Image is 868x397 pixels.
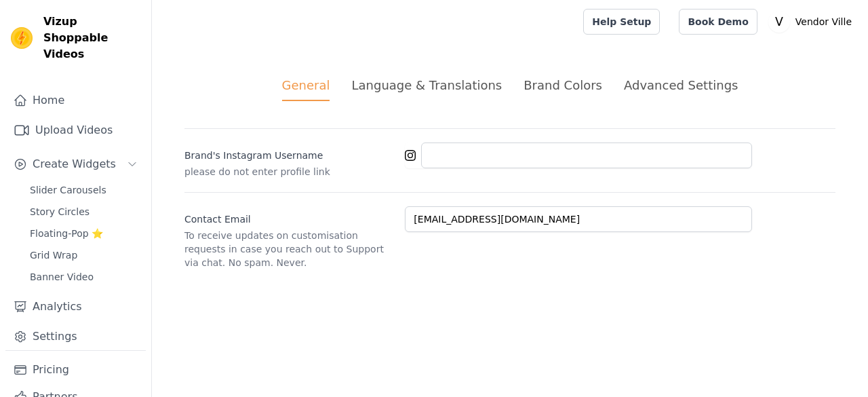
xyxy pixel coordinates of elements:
button: V Vendor Ville [768,10,857,34]
a: Story Circles [22,202,146,221]
div: Language & Translations [351,76,502,94]
div: Advanced Settings [624,76,738,94]
a: Settings [5,323,146,350]
button: Create Widgets [5,151,146,178]
a: Book Demo [679,9,757,35]
p: To receive updates on customisation requests in case you reach out to Support via chat. No spam. ... [184,229,394,269]
a: Banner Video [22,267,146,286]
img: Vizup [11,27,33,49]
a: Slider Carousels [22,181,146,200]
a: Help Setup [583,9,660,35]
a: Floating-Pop ⭐ [22,224,146,243]
p: please do not enter profile link [184,165,394,178]
span: Slider Carousels [30,183,106,197]
label: Contact Email [184,207,394,226]
a: Upload Videos [5,117,146,144]
span: Vizup Shoppable Videos [43,14,140,62]
text: V [775,15,783,29]
span: Banner Video [30,270,94,284]
a: Grid Wrap [22,246,146,265]
div: Brand Colors [524,76,602,94]
p: Vendor Ville [790,10,857,34]
a: Pricing [5,356,146,383]
label: Brand's Instagram Username [184,143,394,162]
span: Floating-Pop ⭐ [30,227,103,240]
a: Analytics [5,293,146,320]
a: Home [5,87,146,114]
span: Story Circles [30,205,90,219]
div: General [282,76,330,101]
span: Grid Wrap [30,248,77,262]
span: Create Widgets [33,156,116,172]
